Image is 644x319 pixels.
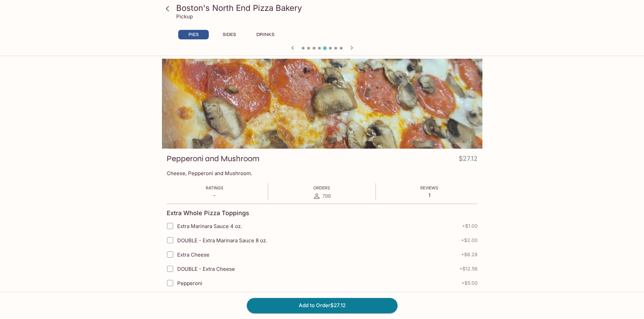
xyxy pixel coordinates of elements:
span: 796 [322,193,331,199]
button: Add to Order$27.12 [247,298,398,313]
span: Reviews [420,185,438,190]
span: + $5.00 [461,280,478,286]
p: 1 [420,192,438,199]
span: + $6.28 [461,252,478,257]
p: Pickup [176,13,193,20]
button: SIDES [214,30,245,39]
h3: Boston's North End Pizza Bakery [176,3,480,13]
h4: $27.12 [459,153,478,167]
h4: Extra Whole Pizza Toppings [167,209,249,217]
h3: Pepperoni and Mushroom [167,153,259,164]
span: + $12.56 [459,266,478,271]
p: - [206,192,223,199]
button: DRINKS [250,30,281,39]
span: Extra Marinara Sauce 4 oz. [177,223,242,229]
div: Pepperoni and Mushroom [162,59,482,149]
span: + $2.00 [461,238,478,243]
span: Pepperoni [177,280,202,286]
span: DOUBLE - Extra Cheese [177,266,235,272]
button: PIES [178,30,209,39]
p: Cheese, Pepperoni and Mushroom. [167,170,478,176]
span: Extra Cheese [177,251,209,258]
span: DOUBLE - Extra Marinara Sauce 8 oz. [177,237,267,244]
span: + $1.00 [462,223,478,229]
span: Ratings [206,185,223,190]
span: Orders [313,185,330,190]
